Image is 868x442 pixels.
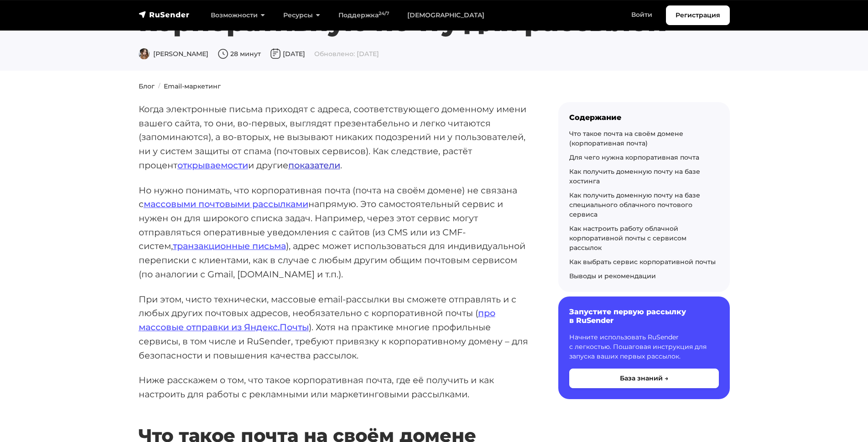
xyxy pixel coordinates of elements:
a: Блог [139,82,155,90]
a: Запустите первую рассылку в RuSender Начните использовать RuSender с легкостью. Пошаговая инструк... [558,296,730,399]
a: [DEMOGRAPHIC_DATA] [398,6,494,25]
a: Возможности [202,6,274,25]
a: показатели [288,160,340,171]
span: 28 минут [218,50,261,58]
img: RuSender [139,10,190,19]
a: Как настроить работу облачной корпоративной почты с сервисом рассылок [569,224,686,252]
li: Email-маркетинг [155,82,221,91]
p: Когда электронные письма приходят с адреса, соответствующего доменному имени вашего сайта, то они... [139,102,529,172]
a: открываемости [177,160,248,171]
div: Содержание [569,113,719,122]
sup: 24/7 [379,10,389,16]
a: Регистрация [666,5,730,25]
a: Как выбрать сервис корпоративной почты [569,258,716,266]
a: Ресурсы [274,6,329,25]
a: Что такое почта на своём домене (корпоративная почта) [569,130,683,147]
a: Выводы и рекомендации [569,272,656,280]
a: Как получить доменную почту на базе специального облачного почтового сервиса [569,191,700,218]
a: транзакционные письма [173,240,286,251]
p: Начните использовать RuSender с легкостью. Пошаговая инструкция для запуска ваших первых рассылок. [569,333,719,361]
span: Обновлено: [DATE] [314,50,379,58]
a: Поддержка24/7 [329,6,398,25]
a: массовыми почтовыми рассылками [144,198,308,209]
span: [PERSON_NAME] [139,50,208,58]
a: Как получить доменную почту на базе хостинга [569,167,700,185]
a: Войти [622,5,661,24]
p: Ниже расскажем о том, что такое корпоративная почта, где её получить и как настроить для работы с... [139,373,529,401]
button: База знаний → [569,369,719,388]
p: Но нужно понимать, что корпоративная почта (почта на своём домене) не связана с напрямую. Это сам... [139,183,529,281]
img: Время чтения [218,48,229,59]
span: [DATE] [270,50,305,58]
nav: breadcrumb [133,82,735,91]
h6: Запустите первую рассылку в RuSender [569,307,719,325]
a: Для чего нужна корпоративная почта [569,153,699,161]
p: При этом, чисто технически, массовые email-рассылки вы сможете отправлять и с любых других почтов... [139,292,529,363]
img: Дата публикации [270,48,281,59]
